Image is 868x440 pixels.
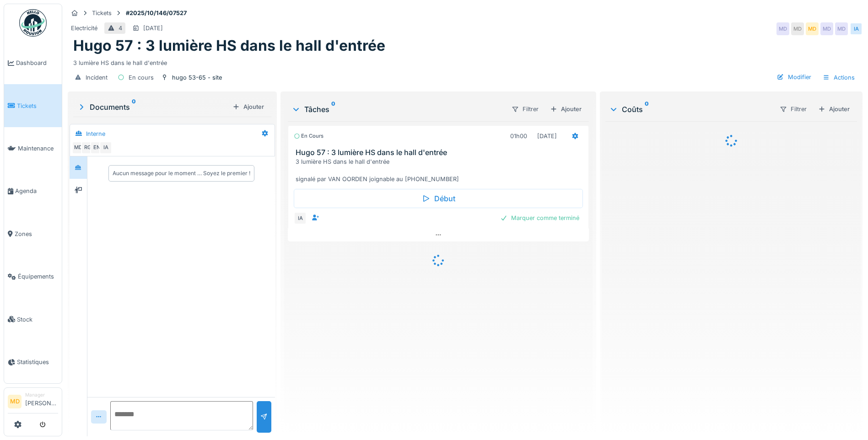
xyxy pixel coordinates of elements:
div: Tâches [291,104,504,115]
div: Coûts [609,104,772,115]
div: [DATE] [143,24,163,32]
strong: #2025/10/146/07527 [122,9,190,17]
div: [DATE] [537,132,557,140]
div: Filtrer [507,102,543,116]
div: Actions [819,71,859,84]
sup: 0 [132,102,136,113]
div: 3 lumière HS dans le hall d'entrée signalé par VAN OORDEN joignable au [PHONE_NUMBER] [296,157,585,184]
sup: 0 [331,104,335,115]
div: RG [81,141,94,154]
div: Ajouter [229,101,268,113]
span: Zones [15,230,58,238]
div: Aucun message pour le moment … Soyez le premier ! [113,169,250,177]
div: IA [850,22,863,35]
div: Ajouter [546,103,585,115]
a: Stock [4,298,62,340]
a: Agenda [4,170,62,212]
div: Marquer comme terminé [496,212,583,224]
div: Electricité [71,24,97,32]
h3: Hugo 57 : 3 lumière HS dans le hall d'entrée [296,148,585,157]
div: 4 [119,24,122,32]
div: Ajouter [814,103,853,115]
span: Dashboard [16,59,58,67]
div: Documents [77,102,229,113]
a: Maintenance [4,127,62,170]
li: MD [8,395,22,408]
div: EN [90,141,103,154]
span: Stock [17,315,58,324]
li: [PERSON_NAME] [25,392,58,411]
span: Équipements [18,272,58,281]
a: Statistiques [4,341,62,383]
div: Tickets [92,9,112,17]
div: hugo 53-65 - site [172,73,222,82]
a: Dashboard [4,42,62,84]
span: Tickets [17,102,58,110]
div: Interne [86,129,105,138]
div: 01h00 [510,132,527,140]
div: Incident [86,73,108,82]
div: En cours [294,132,323,140]
div: Manager [25,392,58,398]
div: IA [294,212,307,225]
div: MD [72,141,85,154]
div: MD [835,22,848,35]
sup: 0 [645,104,649,115]
span: Agenda [15,187,58,195]
div: IA [99,141,112,154]
div: MD [791,22,804,35]
div: MD [806,22,819,35]
div: MD [820,22,833,35]
a: Zones [4,213,62,255]
a: MD Manager[PERSON_NAME] [8,392,58,413]
img: Badge_color-CXgf-gQk.svg [19,9,47,37]
div: Filtrer [776,102,811,116]
a: Équipements [4,255,62,298]
div: 3 lumière HS dans le hall d'entrée [73,55,857,67]
span: Maintenance [18,144,58,153]
div: Modifier [773,71,815,83]
h1: Hugo 57 : 3 lumière HS dans le hall d'entrée [73,37,385,54]
a: Tickets [4,84,62,127]
div: En cours [129,73,154,82]
div: MD [776,22,789,35]
span: Statistiques [17,358,58,366]
div: Début [294,189,583,208]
